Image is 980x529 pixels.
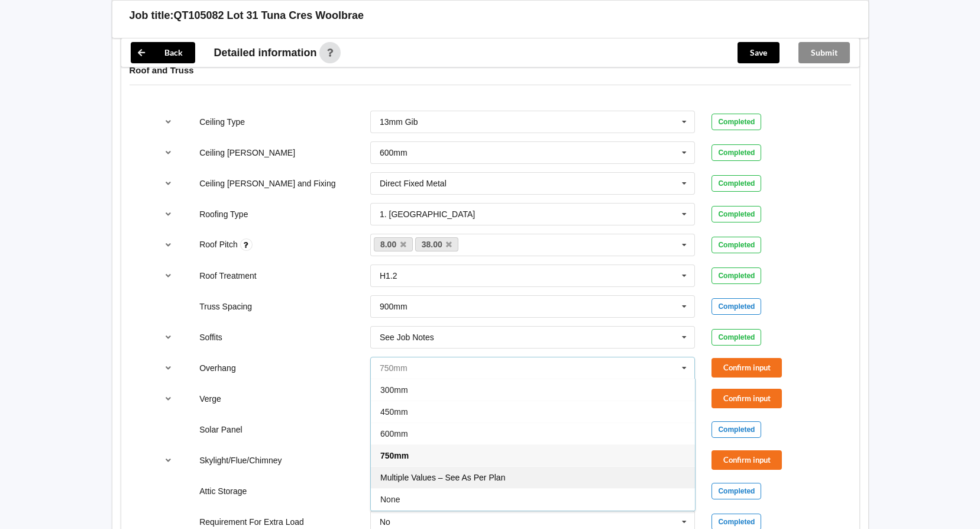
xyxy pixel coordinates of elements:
div: Completed [711,329,761,346]
label: Attic Storage [199,486,247,496]
label: Solar Panel [199,425,242,434]
div: 13mm Gib [380,118,418,126]
label: Ceiling Type [199,117,245,127]
button: reference-toggle [157,204,180,225]
button: reference-toggle [157,142,180,163]
button: Confirm input [711,358,782,378]
div: 1. [GEOGRAPHIC_DATA] [380,210,475,218]
label: Roof Pitch [199,240,240,249]
span: 300mm [380,385,408,395]
button: reference-toggle [157,265,180,286]
div: Completed [711,175,761,192]
a: 8.00 [374,237,413,251]
span: 600mm [380,429,408,438]
label: Requirement For Extra Load [199,517,304,527]
div: Completed [711,298,761,315]
label: Verge [199,394,221,404]
label: Roofing Type [199,209,248,219]
div: Completed [711,237,761,253]
a: 38.00 [415,237,459,251]
label: Soffits [199,333,222,342]
div: 600mm [380,149,407,157]
button: Confirm input [711,389,782,408]
h3: QT105082 Lot 31 Tuna Cres Woolbrae [174,9,364,22]
div: Completed [711,114,761,130]
button: reference-toggle [157,388,180,409]
button: Confirm input [711,450,782,470]
span: Detailed information [214,47,317,58]
button: reference-toggle [157,234,180,256]
button: reference-toggle [157,173,180,194]
button: reference-toggle [157,327,180,348]
div: Completed [711,267,761,284]
div: Completed [711,206,761,222]
label: Truss Spacing [199,302,252,311]
div: Direct Fixed Metal [380,179,447,188]
label: Ceiling [PERSON_NAME] [199,148,295,157]
button: reference-toggle [157,450,180,471]
button: reference-toggle [157,357,180,379]
h3: Job title: [130,9,174,22]
div: No [380,518,390,526]
div: H1.2 [380,272,397,280]
button: Back [131,42,195,63]
div: 900mm [380,302,407,311]
div: Completed [711,483,761,499]
button: reference-toggle [157,111,180,133]
span: Multiple Values – See As Per Plan [380,473,505,482]
div: See Job Notes [380,333,434,341]
h4: Roof and Truss [130,64,851,76]
div: Completed [711,144,761,161]
span: 750mm [380,451,409,460]
div: Completed [711,421,761,438]
button: Save [738,42,780,63]
label: Ceiling [PERSON_NAME] and Fixing [199,179,335,188]
label: Roof Treatment [199,271,257,280]
span: 450mm [380,407,408,417]
span: None [380,495,400,504]
label: Skylight/Flue/Chimney [199,456,282,465]
label: Overhang [199,363,235,373]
